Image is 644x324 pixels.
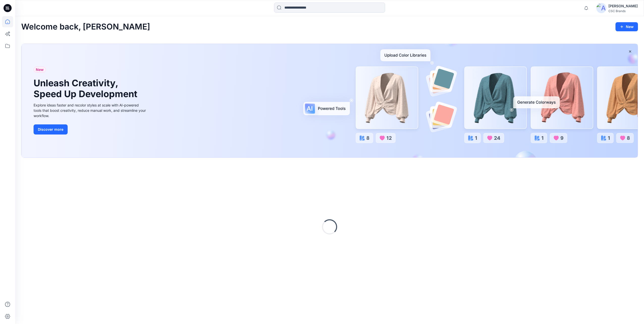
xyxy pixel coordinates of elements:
button: Discover more [34,124,68,134]
img: avatar [596,3,606,13]
h2: Welcome back, [PERSON_NAME] [21,22,150,32]
div: [PERSON_NAME] [608,3,638,9]
div: CSC Brands [608,9,638,13]
div: Explore ideas faster and recolor styles at scale with AI-powered tools that boost creativity, red... [34,102,147,118]
h1: Unleash Creativity, Speed Up Development [34,78,140,99]
a: Discover more [34,124,147,134]
button: New [615,22,638,31]
span: New [36,67,44,73]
